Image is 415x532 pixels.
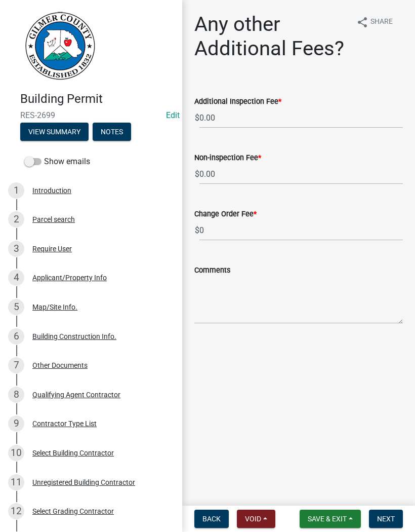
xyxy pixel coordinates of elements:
[8,299,24,315] div: 5
[194,155,261,162] label: Non-inspection Fee
[300,510,361,528] button: Save & Exit
[194,211,257,218] label: Change Order Fee
[8,328,24,345] div: 6
[194,267,230,274] label: Comments
[348,12,401,32] button: shareShare
[32,449,114,457] div: Select Building Contractor
[8,474,24,490] div: 11
[32,508,114,515] div: Select Grading Contractor
[370,16,393,28] span: Share
[8,387,24,403] div: 8
[194,220,200,241] span: $
[20,123,89,141] button: View Summary
[8,211,24,227] div: 2
[8,445,24,461] div: 10
[20,128,89,136] wm-modal-confirm: Summary
[245,515,261,523] span: Void
[194,164,200,184] span: $
[8,357,24,373] div: 7
[32,303,77,311] div: Map/Site Info.
[32,362,88,369] div: Other Documents
[20,11,96,81] img: Gilmer County, Georgia
[93,123,131,141] button: Notes
[194,107,200,128] span: $
[166,110,180,120] wm-modal-confirm: Edit Application Number
[32,245,72,252] div: Require User
[377,515,395,523] span: Next
[8,415,24,432] div: 9
[24,156,90,168] label: Show emails
[8,241,24,257] div: 3
[356,16,368,28] i: share
[32,187,71,194] div: Introduction
[93,128,131,136] wm-modal-confirm: Notes
[32,333,116,340] div: Building Construction Info.
[8,270,24,286] div: 4
[308,515,347,523] span: Save & Exit
[194,510,229,528] button: Back
[32,274,107,281] div: Applicant/Property Info
[32,479,135,486] div: Unregistered Building Contractor
[237,510,275,528] button: Void
[20,92,174,106] h4: Building Permit
[8,503,24,519] div: 12
[32,391,120,398] div: Qualifying Agent Contractor
[369,510,403,528] button: Next
[194,98,281,105] label: Additional Inspection Fee
[32,216,75,223] div: Parcel search
[202,515,221,523] span: Back
[20,110,162,120] span: RES-2699
[166,110,180,120] a: Edit
[32,420,97,427] div: Contractor Type List
[194,12,348,61] h1: Any other Additional Fees?
[8,182,24,199] div: 1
